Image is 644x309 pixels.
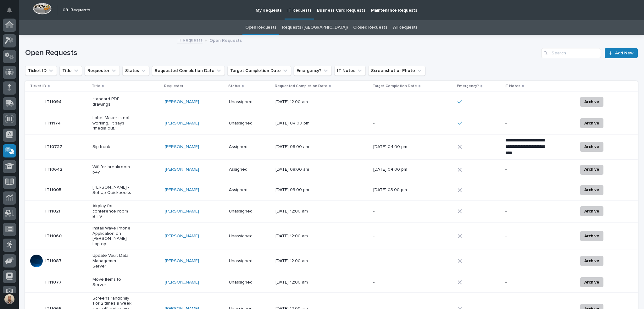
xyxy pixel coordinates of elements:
[45,143,64,150] p: IT10727
[229,144,268,150] p: Assigned
[92,253,132,269] p: Update Vault Data Management Server
[373,167,413,172] p: [DATE] 04:00 pm
[505,209,545,214] p: -
[209,36,242,43] p: Open Requests
[275,258,315,264] p: [DATE] 12:00 am
[584,186,599,194] span: Archive
[3,293,16,306] button: users-avatar
[373,258,413,264] p: -
[92,203,132,219] p: Airplay for conference room B TV
[580,231,603,241] button: Archive
[25,200,638,223] tr: IT11021IT11021 Airplay for conference room B TV[PERSON_NAME] Unassigned[DATE] 12:00 am--Archive
[373,121,413,126] p: -
[275,83,327,90] p: Requested Completion Date
[229,99,268,105] p: Unassigned
[580,256,603,266] button: Archive
[393,20,418,35] a: All Requests
[165,258,199,264] a: [PERSON_NAME]
[584,119,599,127] span: Archive
[505,258,545,264] p: -
[275,144,315,150] p: [DATE] 08:00 am
[45,257,63,264] p: IT11087
[25,223,638,250] tr: IT11060IT11060 Install Wave Phone Application on [PERSON_NAME] Laptop[PERSON_NAME] Unassigned[DAT...
[30,83,46,90] p: Ticket ID
[373,209,413,214] p: -
[165,209,199,214] a: [PERSON_NAME]
[584,232,599,240] span: Archive
[584,98,599,106] span: Archive
[294,66,332,76] button: Emergency?
[229,187,268,193] p: Assigned
[505,121,545,126] p: -
[59,66,82,76] button: Title
[505,167,545,172] p: -
[282,20,347,35] a: Requests ([GEOGRAPHIC_DATA])
[373,187,413,193] p: [DATE] 03:00 pm
[584,166,599,173] span: Archive
[580,142,603,152] button: Archive
[275,167,315,172] p: [DATE] 08:00 am
[373,234,413,239] p: -
[165,187,199,193] a: [PERSON_NAME]
[373,99,413,105] p: -
[584,279,599,286] span: Archive
[45,119,62,126] p: IT11174
[580,165,603,175] button: Archive
[275,280,315,285] p: [DATE] 12:00 am
[229,209,268,214] p: Unassigned
[245,20,276,35] a: Open Requests
[275,234,315,239] p: [DATE] 12:00 am
[580,185,603,195] button: Archive
[227,66,291,76] button: Target Completion Date
[92,277,132,288] p: Move Items to Server
[229,234,268,239] p: Unassigned
[228,83,240,90] p: Status
[605,48,638,58] a: Add New
[165,121,199,126] a: [PERSON_NAME]
[164,83,183,90] p: Requester
[584,143,599,151] span: Archive
[45,232,63,239] p: IT11060
[229,280,268,285] p: Unassigned
[25,272,638,293] tr: IT11077IT11077 Move Items to Server[PERSON_NAME] Unassigned[DATE] 12:00 am--Archive
[373,83,417,90] p: Target Completion Date
[165,280,199,285] a: [PERSON_NAME]
[25,92,638,112] tr: IT11094IT11094 standard PDF drawings[PERSON_NAME] Unassigned[DATE] 12:00 am--Archive
[25,180,638,200] tr: IT11005IT11005 [PERSON_NAME] - Set Up Quickbooks[PERSON_NAME] Assigned[DATE] 03:00 pm[DATE] 03:00...
[229,167,268,172] p: Assigned
[373,280,413,285] p: -
[122,66,149,76] button: Status
[152,66,225,76] button: Requested Completion Date
[541,48,601,58] input: Search
[25,112,638,135] tr: IT11174IT11174 Label Maker is not working. It says "media out."[PERSON_NAME] Unassigned[DATE] 04:...
[275,121,315,126] p: [DATE] 04:00 pm
[92,164,132,175] p: Wifi for breakroom b4?
[8,8,16,18] div: Notifications
[580,277,603,287] button: Archive
[165,234,199,239] a: [PERSON_NAME]
[92,115,132,131] p: Label Maker is not working. It says "media out."
[25,134,638,159] tr: IT10727IT10727 Sip trunk[PERSON_NAME] Assigned[DATE] 08:00 am[DATE] 04:00 pm**** **** **** **** *...
[25,250,638,272] tr: IT11087IT11087 Update Vault Data Management Server[PERSON_NAME] Unassigned[DATE] 12:00 am--Archive
[275,187,315,193] p: [DATE] 03:00 pm
[165,167,199,172] a: [PERSON_NAME]
[229,258,268,264] p: Unassigned
[505,187,545,193] p: -
[353,20,387,35] a: Closed Requests
[505,234,545,239] p: -
[457,83,479,90] p: Emergency?
[229,121,268,126] p: Unassigned
[25,66,57,76] button: Ticket ID
[505,83,520,90] p: IT Notes
[580,97,603,107] button: Archive
[33,3,52,14] img: Workspace Logo
[45,98,63,105] p: IT11094
[275,209,315,214] p: [DATE] 12:00 am
[45,279,63,285] p: IT11077
[165,144,199,150] a: [PERSON_NAME]
[25,48,539,58] h1: Open Requests
[177,36,203,43] a: IT Requests
[85,66,120,76] button: Requester
[92,226,132,247] p: Install Wave Phone Application on [PERSON_NAME] Laptop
